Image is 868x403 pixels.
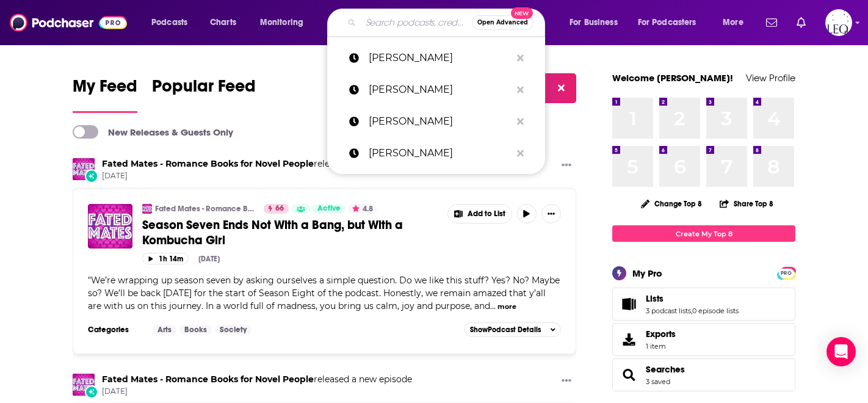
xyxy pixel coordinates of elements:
[617,296,641,313] a: Lists
[612,72,733,84] a: Welcome [PERSON_NAME]!
[646,329,676,339] span: Exports
[497,302,516,312] button: more
[369,74,511,106] p: caroline kepnas
[632,267,662,279] div: My Pro
[779,268,794,277] a: PRO
[151,14,187,31] span: Podcasts
[468,209,505,219] span: Add to List
[511,7,533,19] span: New
[472,15,533,30] button: Open AdvancedNew
[152,76,256,104] span: Popular Feed
[142,217,403,248] span: Season Seven Ends Not With a Bang, but With a Kombucha Girl
[317,203,341,215] span: Active
[152,76,256,113] a: Popular Feed
[779,269,794,278] span: PRO
[825,9,852,36] img: User Profile
[369,42,511,74] p: caroline kepnes
[88,275,560,311] span: "
[646,364,685,375] span: Searches
[477,20,528,26] span: Open Advanced
[73,374,95,396] img: Fated Mates - Romance Books for Novel People
[490,300,496,311] span: ...
[369,137,511,169] p: lisa frank
[143,13,203,32] button: open menu
[646,377,670,386] a: 3 saved
[198,255,220,263] div: [DATE]
[102,387,412,397] span: [DATE]
[792,12,811,33] a: Show notifications dropdown
[638,14,696,31] span: For Podcasters
[612,225,795,242] a: Create My Top 8
[761,12,782,33] a: Show notifications dropdown
[327,42,545,74] a: [PERSON_NAME]
[142,253,189,264] button: 1h 14m
[369,106,511,137] p: karin slaughter
[617,366,641,383] a: Searches
[102,171,412,181] span: [DATE]
[73,158,95,180] img: Fated Mates - Romance Books for Novel People
[142,217,439,248] a: Season Seven Ends Not With a Bang, but With a Kombucha Girl
[646,293,664,304] span: Lists
[719,192,774,216] button: Share Top 8
[646,307,691,315] a: 3 podcast lists
[88,204,132,249] img: Season Seven Ends Not With a Bang, but With a Kombucha Girl
[102,374,412,385] h3: released a new episode
[73,125,233,139] a: New Releases & Guests Only
[361,13,472,32] input: Search podcasts, credits, & more...
[153,325,176,335] a: Arts
[102,158,412,170] h3: released a new episode
[630,13,714,32] button: open menu
[313,204,345,214] a: Active
[85,169,98,183] div: New Episode
[85,385,98,399] div: New Episode
[202,13,244,32] a: Charts
[179,325,212,335] a: Books
[327,74,545,106] a: [PERSON_NAME]
[260,14,303,31] span: Monitoring
[339,9,557,37] div: Search podcasts, credits, & more...
[714,13,759,32] button: open menu
[251,13,319,32] button: open menu
[327,106,545,137] a: [PERSON_NAME]
[634,196,709,211] button: Change Top 8
[612,288,795,321] span: Lists
[73,76,137,104] span: My Feed
[646,293,739,304] a: Lists
[470,325,541,334] span: Show Podcast Details
[349,204,377,214] button: 4.8
[692,307,739,315] a: 0 episode lists
[826,337,856,366] div: Open Intercom Messenger
[541,204,561,223] button: Show More Button
[210,14,236,31] span: Charts
[155,204,256,214] a: Fated Mates - Romance Books for Novel People
[88,325,143,335] h3: Categories
[825,9,852,36] button: Show profile menu
[275,203,284,215] span: 66
[612,358,795,391] span: Searches
[88,275,560,311] span: We’re wrapping up season seven by asking ourselves a simple question. Do we like this stuff? Yes?...
[10,11,127,34] img: Podchaser - Follow, Share and Rate Podcasts
[561,13,633,32] button: open menu
[465,322,561,337] button: ShowPodcast Details
[825,9,852,36] span: Logged in as LeoPR
[327,137,545,169] a: [PERSON_NAME]
[557,374,576,389] button: Show More Button
[646,342,676,350] span: 1 item
[142,204,152,214] img: Fated Mates - Romance Books for Novel People
[102,374,314,385] a: Fated Mates - Romance Books for Novel People
[448,205,512,223] button: Show More Button
[746,72,795,84] a: View Profile
[557,158,576,173] button: Show More Button
[691,307,692,315] span: ,
[102,158,314,169] a: Fated Mates - Romance Books for Novel People
[570,14,618,31] span: For Business
[612,323,795,356] a: Exports
[723,14,743,31] span: More
[73,76,137,113] a: My Feed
